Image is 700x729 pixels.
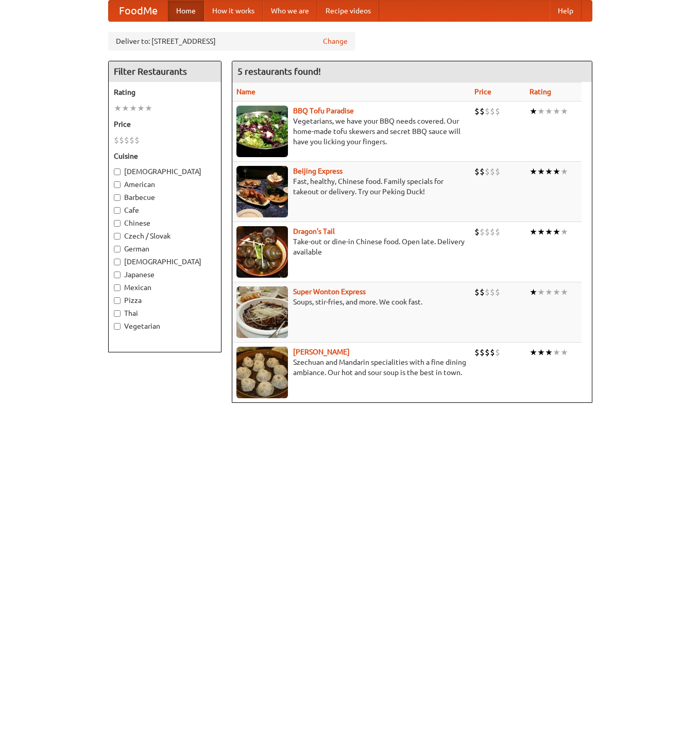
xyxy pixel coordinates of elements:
[480,286,485,298] li: $
[236,106,288,157] img: tofuparadise.jpg
[490,347,495,358] li: $
[114,244,216,254] label: German
[545,226,553,238] li: ★
[236,286,288,338] img: superwonton.jpg
[236,226,288,278] img: dragon.jpg
[537,106,545,117] li: ★
[530,347,537,358] li: ★
[293,167,343,175] a: Beijing Express
[114,323,121,330] input: Vegetarian
[530,286,537,298] li: ★
[474,286,480,298] li: $
[236,347,288,398] img: shandong.jpg
[114,103,122,114] li: ★
[550,1,582,21] a: Help
[109,61,221,82] h4: Filter Restaurants
[119,134,124,146] li: $
[114,310,121,317] input: Thai
[134,134,140,146] li: $
[474,226,480,238] li: $
[490,106,495,117] li: $
[530,226,537,238] li: ★
[545,106,553,117] li: ★
[114,284,121,291] input: Mexican
[236,357,467,378] p: Szechuan and Mandarin specialities with a fine dining ambiance. Our hot and sour soup is the best...
[495,166,500,177] li: $
[474,166,480,177] li: $
[114,194,121,201] input: Barbecue
[553,286,560,298] li: ★
[485,106,490,117] li: $
[168,1,204,21] a: Home
[236,176,467,197] p: Fast, healthy, Chinese food. Family specials for takeout or delivery. Try our Peking Duck!
[480,347,485,358] li: $
[129,134,134,146] li: $
[114,218,216,228] label: Chinese
[114,259,121,265] input: [DEMOGRAPHIC_DATA]
[553,106,560,117] li: ★
[537,347,545,358] li: ★
[114,233,121,240] input: Czech / Slovak
[530,106,537,117] li: ★
[114,87,216,97] h5: Rating
[114,257,216,267] label: [DEMOGRAPHIC_DATA]
[480,226,485,238] li: $
[114,134,119,146] li: $
[480,106,485,117] li: $
[553,347,560,358] li: ★
[236,297,467,307] p: Soups, stir-fries, and more. We cook fast.
[530,88,551,96] a: Rating
[545,286,553,298] li: ★
[124,134,129,146] li: $
[114,119,216,129] h5: Price
[530,166,537,177] li: ★
[560,347,568,358] li: ★
[293,287,366,296] a: Super Wonton Express
[204,1,263,21] a: How it works
[495,347,500,358] li: $
[114,181,121,188] input: American
[114,168,121,175] input: [DEMOGRAPHIC_DATA]
[114,151,216,161] h5: Cuisine
[114,179,216,190] label: American
[485,347,490,358] li: $
[122,103,129,114] li: ★
[495,226,500,238] li: $
[129,103,137,114] li: ★
[545,166,553,177] li: ★
[474,106,480,117] li: $
[537,286,545,298] li: ★
[293,227,335,235] a: Dragon's Tail
[114,308,216,318] label: Thai
[236,166,288,217] img: beijing.jpg
[114,269,216,280] label: Japanese
[560,226,568,238] li: ★
[495,106,500,117] li: $
[114,321,216,331] label: Vegetarian
[114,205,216,215] label: Cafe
[293,107,354,115] a: BBQ Tofu Paradise
[236,236,467,257] p: Take-out or dine-in Chinese food. Open late. Delivery available
[114,166,216,177] label: [DEMOGRAPHIC_DATA]
[537,226,545,238] li: ★
[114,297,121,304] input: Pizza
[323,36,348,46] a: Change
[114,192,216,202] label: Barbecue
[108,32,355,50] div: Deliver to: [STREET_ADDRESS]
[490,286,495,298] li: $
[485,286,490,298] li: $
[293,348,350,356] b: [PERSON_NAME]
[553,166,560,177] li: ★
[490,166,495,177] li: $
[114,231,216,241] label: Czech / Slovak
[495,286,500,298] li: $
[263,1,317,21] a: Who we are
[560,106,568,117] li: ★
[474,88,491,96] a: Price
[114,246,121,252] input: German
[114,282,216,293] label: Mexican
[485,226,490,238] li: $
